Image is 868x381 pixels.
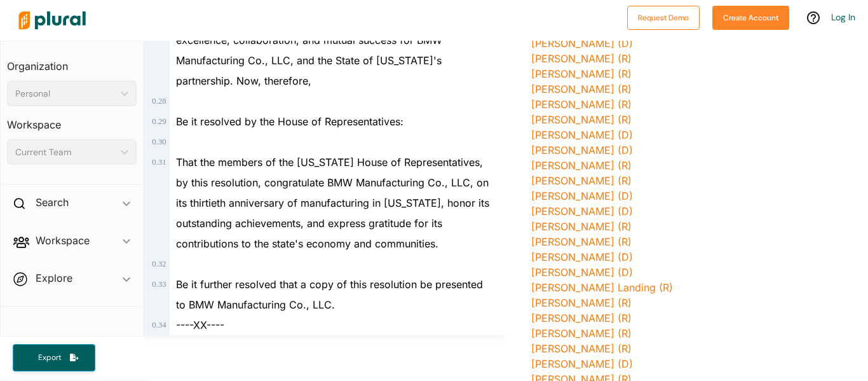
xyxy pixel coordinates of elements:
a: [PERSON_NAME] (R) [531,159,632,172]
a: [PERSON_NAME] Landing (R) [531,281,673,294]
a: [PERSON_NAME] (D) [531,357,633,370]
a: [PERSON_NAME] (R) [531,220,632,233]
a: [PERSON_NAME] (R) [531,113,632,126]
span: That the members of the [US_STATE] House of Representatives, by this resolution, congratulate BMW... [176,156,489,250]
a: Log In [831,11,855,23]
a: [PERSON_NAME] (D) [531,128,633,141]
span: 0 . 28 [152,97,166,106]
a: Request Demo [627,10,700,24]
h3: Organization [7,48,137,76]
a: [PERSON_NAME] (D) [531,144,633,156]
button: Create Account [712,6,789,30]
a: [PERSON_NAME] (D) [531,205,633,218]
a: [PERSON_NAME] (D) [531,37,633,50]
a: [PERSON_NAME] (R) [531,296,632,309]
a: [PERSON_NAME] (R) [531,174,632,187]
h2: Search [36,195,69,209]
span: Be it resolved by the House of Representatives: [176,115,403,128]
span: 0 . 31 [152,158,166,167]
a: [PERSON_NAME] (R) [531,98,632,111]
div: Personal [15,87,116,100]
a: [PERSON_NAME] (D) [531,266,633,279]
div: Current Team [15,146,116,159]
span: 0 . 32 [152,260,166,268]
a: [PERSON_NAME] (R) [531,327,632,340]
a: [PERSON_NAME] (D) [531,190,633,202]
span: ----XX---- [176,319,224,331]
span: 0 . 29 [152,117,166,126]
span: 0 . 30 [152,137,166,146]
span: Export [29,352,70,363]
a: [PERSON_NAME] (D) [531,251,633,263]
a: [PERSON_NAME] (R) [531,52,632,65]
button: Export [13,344,95,371]
a: [PERSON_NAME] (R) [531,83,632,95]
h3: Workspace [7,106,137,134]
a: Create Account [712,10,789,24]
span: 0 . 34 [152,321,166,329]
span: Be it further resolved that a copy of this resolution be presented to BMW Manufacturing Co., LLC. [176,278,483,311]
a: [PERSON_NAME] (R) [531,342,632,355]
a: [PERSON_NAME] (R) [531,235,632,248]
a: [PERSON_NAME] (R) [531,312,632,324]
button: Request Demo [627,6,700,30]
a: [PERSON_NAME] (R) [531,67,632,80]
span: 0 . 33 [152,280,166,289]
